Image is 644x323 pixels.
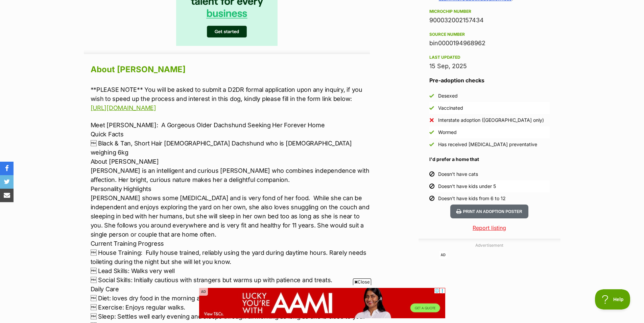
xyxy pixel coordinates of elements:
div: Wormed [438,129,457,136]
span: AD [439,251,448,259]
h3: Pre-adoption checks [429,76,550,84]
img: No [429,118,434,123]
a: [URL][DOMAIN_NAME] [91,104,156,111]
p: **PLEASE NOTE** You will be asked to submit a D2DR formal application upon any inquiry, if you wi... [91,85,370,112]
img: Yes [429,106,434,110]
div: Last updated [429,55,550,60]
h2: About [PERSON_NAME] [91,62,370,77]
div: 15 Sep, 2025 [429,61,550,71]
div: Desexed [438,92,458,99]
div: Doesn't have kids from 6 to 12 [438,195,506,202]
iframe: Advertisement [322,319,322,320]
button: Print an adoption poster [450,205,528,218]
div: Vaccinated [438,105,463,111]
div: Has received [MEDICAL_DATA] preventative [438,141,537,148]
div: Doesn't have kids under 5 [438,183,496,190]
span: Close [353,278,371,285]
div: Doesn't have cats [438,171,478,178]
a: Report listing [419,224,560,232]
span: AD [199,288,208,296]
img: Yes [429,142,434,147]
div: Source number [429,32,550,37]
img: Yes [429,130,434,135]
div: Microchip number [429,9,550,14]
iframe: Help Scout Beacon - Open [595,289,630,309]
img: Yes [429,93,434,98]
div: bin0000194968962 [429,38,550,48]
div: Interstate adoption ([GEOGRAPHIC_DATA] only) [438,117,544,124]
h4: I'd prefer a home that [429,156,550,163]
div: 900032002157434 [429,16,550,25]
